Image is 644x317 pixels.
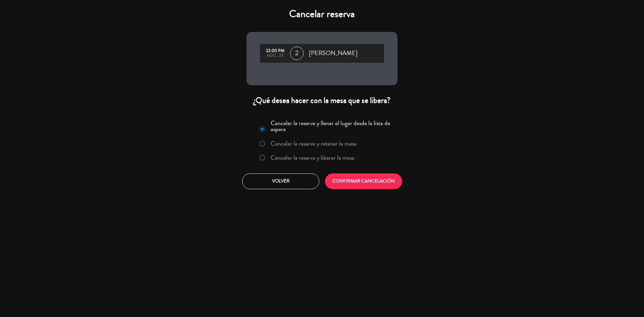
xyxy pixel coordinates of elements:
[271,120,393,132] label: Cancelar la reserva y llenar el lugar desde la lista de espera
[247,8,397,20] h4: Cancelar reserva
[263,53,287,58] div: ago., 23
[247,95,397,106] div: ¿Qué desea hacer con la mesa que se libera?
[325,173,402,189] button: CONFIRMAR CANCELACIÓN
[263,49,287,53] div: 22:00 PM
[309,48,358,58] span: [PERSON_NAME]
[271,155,355,161] label: Cancelar la reserva y liberar la mesa
[242,173,319,189] button: Volver
[271,141,357,147] label: Cancelar la reserva y retener la mesa
[290,47,304,60] span: 2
